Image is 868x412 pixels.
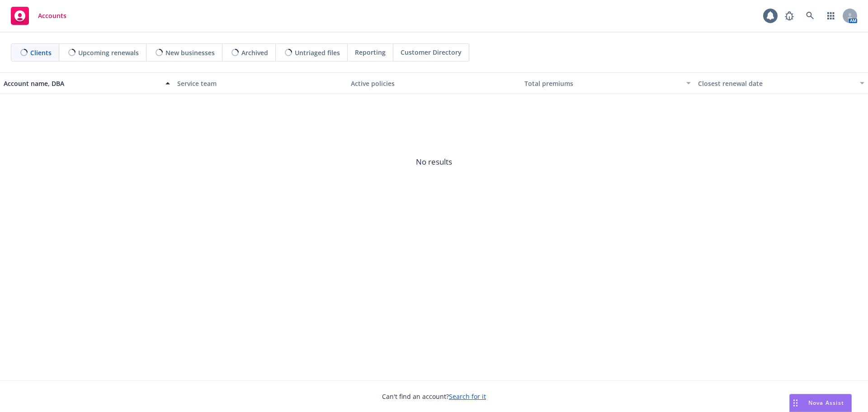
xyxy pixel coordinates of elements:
span: Nova Assist [808,399,844,407]
span: Clients [30,48,52,57]
div: Closest renewal date [698,79,854,88]
div: Total premiums [524,79,681,88]
a: Switch app [822,7,840,25]
span: New businesses [165,48,215,57]
a: Report a Bug [780,7,798,25]
span: Customer Directory [401,47,462,57]
span: Untriaged files [295,48,340,57]
button: Closest renewal date [694,72,868,94]
a: Search [801,7,819,25]
span: Archived [241,48,268,57]
div: Account name, DBA [4,79,160,88]
span: Upcoming renewals [78,48,139,57]
a: Search for it [449,392,486,401]
button: Service team [174,72,347,94]
a: Accounts [7,3,70,28]
button: Active policies [347,72,521,94]
span: Can't find an account? [382,392,486,401]
span: Accounts [38,12,66,19]
button: Nova Assist [789,394,852,412]
button: Total premiums [521,72,694,94]
div: Service team [177,79,344,88]
span: Reporting [355,47,386,57]
div: Drag to move [790,394,801,412]
div: Active policies [351,79,517,88]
